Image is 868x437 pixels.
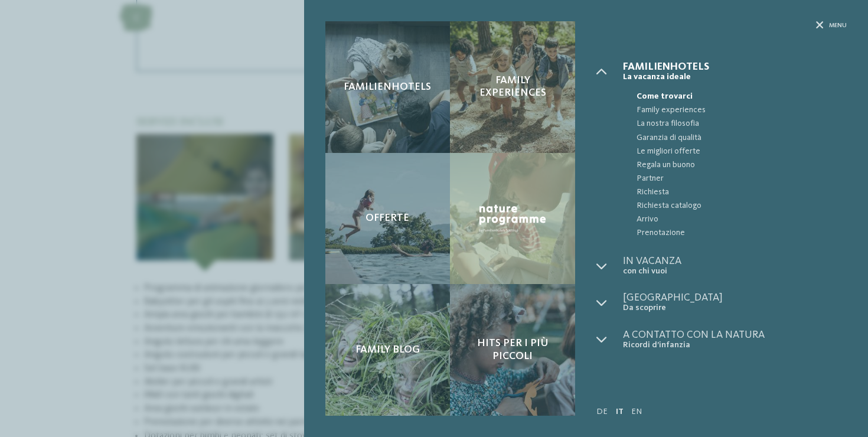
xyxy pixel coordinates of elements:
span: [GEOGRAPHIC_DATA] [623,292,847,303]
span: Family experiences [461,74,564,100]
a: Familienhotels La vacanza ideale [623,61,847,82]
span: La nostra filosofia [637,117,847,131]
span: Partner [637,172,847,185]
a: Family experiences [623,103,847,117]
span: Come trovarci [637,90,847,103]
span: Ricordi d’infanzia [623,340,847,350]
span: Arrivo [637,213,847,226]
a: EN [631,407,642,416]
span: Regala un buono [637,158,847,172]
span: Le migliori offerte [637,145,847,158]
span: Prenotazione [637,226,847,240]
a: Una stupenda vacanza in famiglia a Corvara Familienhotels [325,21,451,153]
span: Richiesta [637,185,847,199]
span: Garanzia di qualità [637,131,847,145]
span: Da scoprire [623,303,847,313]
span: In vacanza [623,256,847,266]
a: Come trovarci [623,90,847,103]
a: Richiesta [623,185,847,199]
span: Familienhotels [623,61,847,72]
span: Offerte [366,212,409,225]
span: Menu [829,21,847,30]
span: A contatto con la natura [623,330,847,340]
a: IT [616,407,624,416]
a: Una stupenda vacanza in famiglia a Corvara Offerte [325,153,451,285]
a: Una stupenda vacanza in famiglia a Corvara Nature Programme [450,153,575,285]
a: Garanzia di qualità [623,131,847,145]
a: Richiesta catalogo [623,199,847,213]
span: Hits per i più piccoli [461,337,564,363]
img: Nature Programme [477,202,549,234]
a: Una stupenda vacanza in famiglia a Corvara Family experiences [450,21,575,153]
a: In vacanza con chi vuoi [623,256,847,276]
span: La vacanza ideale [623,72,847,82]
span: Familienhotels [344,81,431,94]
a: A contatto con la natura Ricordi d’infanzia [623,330,847,350]
a: La nostra filosofia [623,117,847,131]
a: DE [596,407,608,416]
a: Partner [623,172,847,185]
span: Family experiences [637,103,847,117]
a: [GEOGRAPHIC_DATA] Da scoprire [623,292,847,313]
a: Arrivo [623,213,847,226]
span: Family Blog [355,344,420,357]
span: con chi vuoi [623,266,847,276]
a: Una stupenda vacanza in famiglia a Corvara Hits per i più piccoli [450,284,575,416]
a: Una stupenda vacanza in famiglia a Corvara Family Blog [325,284,451,416]
a: Prenotazione [623,226,847,240]
a: Le migliori offerte [623,145,847,158]
a: Regala un buono [623,158,847,172]
span: Richiesta catalogo [637,199,847,213]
